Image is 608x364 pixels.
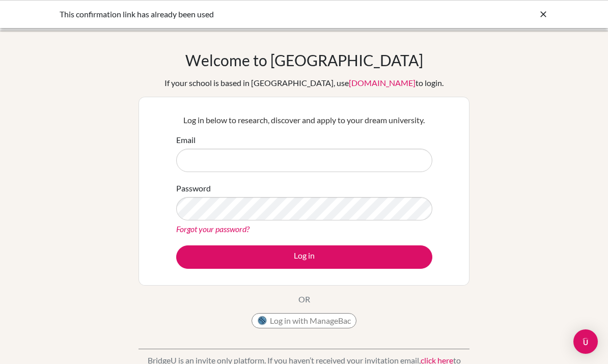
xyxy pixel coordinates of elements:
a: Forgot your password? [176,224,250,234]
div: Open Intercom Messenger [573,329,598,354]
label: Password [176,182,211,194]
div: This confirmation link has already been used [60,8,396,20]
p: OR [298,293,310,305]
p: Log in below to research, discover and apply to your dream university. [176,114,432,126]
a: [DOMAIN_NAME] [349,78,416,88]
div: If your school is based in [GEOGRAPHIC_DATA], use to login. [164,77,444,89]
button: Log in [176,245,432,269]
h1: Welcome to [GEOGRAPHIC_DATA] [185,51,423,69]
label: Email [176,134,196,146]
button: Log in with ManageBac [252,313,356,328]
